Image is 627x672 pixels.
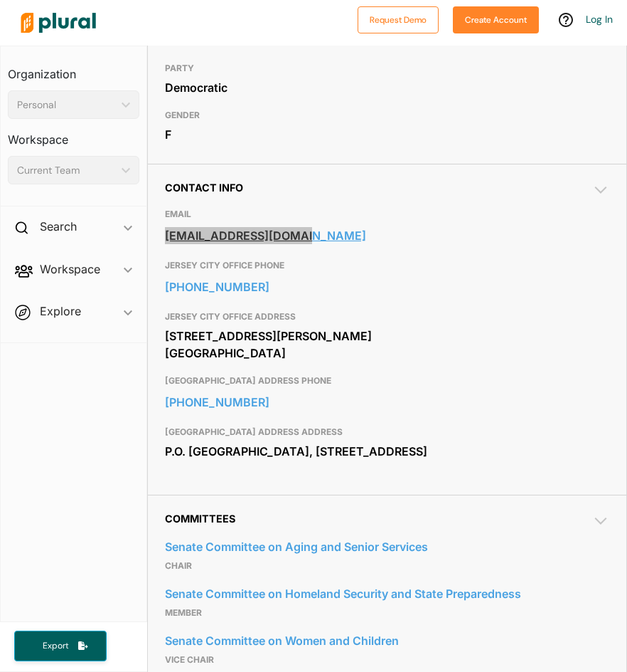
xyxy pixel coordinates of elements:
a: Senate Committee on Homeland Security and State Preparedness [165,583,609,604]
h2: Search [40,219,77,234]
div: [STREET_ADDRESS][PERSON_NAME] [GEOGRAPHIC_DATA] [165,325,609,364]
a: [PHONE_NUMBER] [165,392,609,413]
h3: EMAIL [165,206,609,223]
h3: [GEOGRAPHIC_DATA] ADDRESS ADDRESS [165,424,609,441]
button: Create Account [453,6,539,33]
a: Senate Committee on Women and Children [165,630,609,651]
h3: GENDER [165,107,609,124]
div: Current Team [17,163,116,178]
button: Request Demo [358,6,439,33]
span: Contact Info [165,182,243,194]
h3: Organization [8,53,139,85]
p: Chair [165,557,609,574]
div: Personal [17,98,116,112]
div: P.O. [GEOGRAPHIC_DATA], [STREET_ADDRESS] [165,441,609,462]
h3: JERSEY CITY OFFICE PHONE [165,257,609,274]
div: Democratic [165,77,609,98]
h3: JERSEY CITY OFFICE ADDRESS [165,308,609,325]
a: Request Demo [358,11,439,26]
h3: [GEOGRAPHIC_DATA] ADDRESS PHONE [165,372,609,389]
h3: Workspace [8,119,139,150]
a: Create Account [453,11,539,26]
a: Log In [586,13,613,26]
span: Committees [165,513,235,525]
a: Senate Committee on Aging and Senior Services [165,536,609,557]
div: F [165,124,609,145]
p: Member [165,604,609,621]
a: [EMAIL_ADDRESS][DOMAIN_NAME] [165,225,609,246]
p: Vice Chair [165,651,609,668]
span: Export [33,640,78,652]
button: Export [14,631,107,661]
a: [PHONE_NUMBER] [165,276,609,298]
h3: PARTY [165,60,609,77]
